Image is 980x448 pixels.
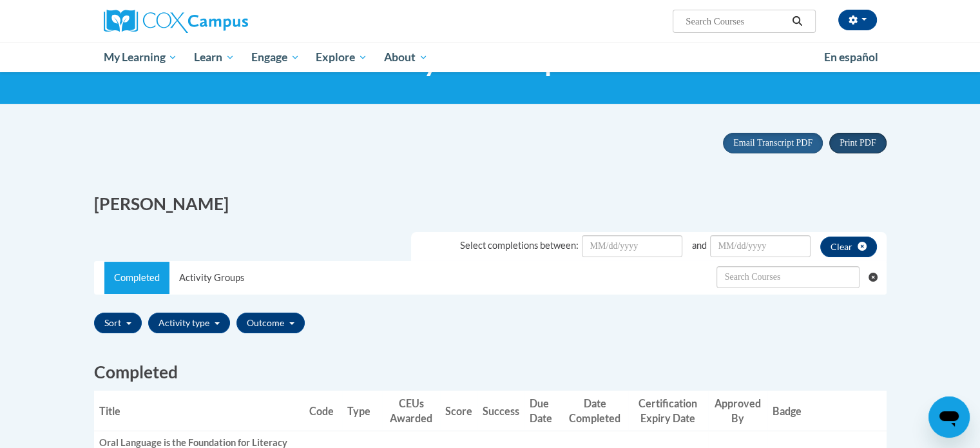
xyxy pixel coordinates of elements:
[807,391,886,431] th: Actions
[251,50,300,65] span: Engage
[716,266,860,288] input: Search Withdrawn Transcripts
[708,391,767,431] th: Approved By
[316,50,367,65] span: Explore
[824,50,878,64] span: En español
[186,43,243,72] a: Learn
[376,43,436,72] a: About
[840,138,876,148] span: Print PDF
[103,50,177,65] span: My Learning
[236,313,305,333] button: Outcome
[582,235,682,257] input: Date Input
[440,391,477,431] th: Score
[838,10,877,30] button: Account Settings
[342,391,382,431] th: Type
[94,313,142,333] button: Sort
[94,360,887,384] h2: Completed
[194,50,235,65] span: Learn
[820,237,877,257] button: clear
[733,138,812,148] span: Email Transcript PDF
[95,43,186,72] a: My Learning
[692,240,707,251] span: and
[524,391,561,431] th: Due Date
[684,14,787,29] input: Search Courses
[382,391,440,431] th: CEUs Awarded
[243,43,308,72] a: Engage
[460,240,579,251] span: Select completions between:
[710,235,811,257] input: Date Input
[628,391,708,431] th: Certification Expiry Date
[104,10,248,33] img: Cox Campus
[94,192,481,216] h2: [PERSON_NAME]
[104,10,349,33] a: Cox Campus
[787,14,807,29] button: Search
[829,133,886,153] button: Print PDF
[304,391,342,431] th: Code
[562,391,628,431] th: Date Completed
[869,262,886,293] button: Clear searching
[84,43,896,72] div: Main menu
[816,44,887,71] a: En español
[723,133,823,153] button: Email Transcript PDF
[104,262,169,294] a: Completed
[477,391,524,431] th: Success
[307,43,376,72] a: Explore
[767,391,807,431] th: Badge
[94,391,305,431] th: Title
[928,396,970,438] iframe: Button to launch messaging window
[148,313,230,333] button: Activity type
[384,50,428,65] span: About
[169,262,254,294] a: Activity Groups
